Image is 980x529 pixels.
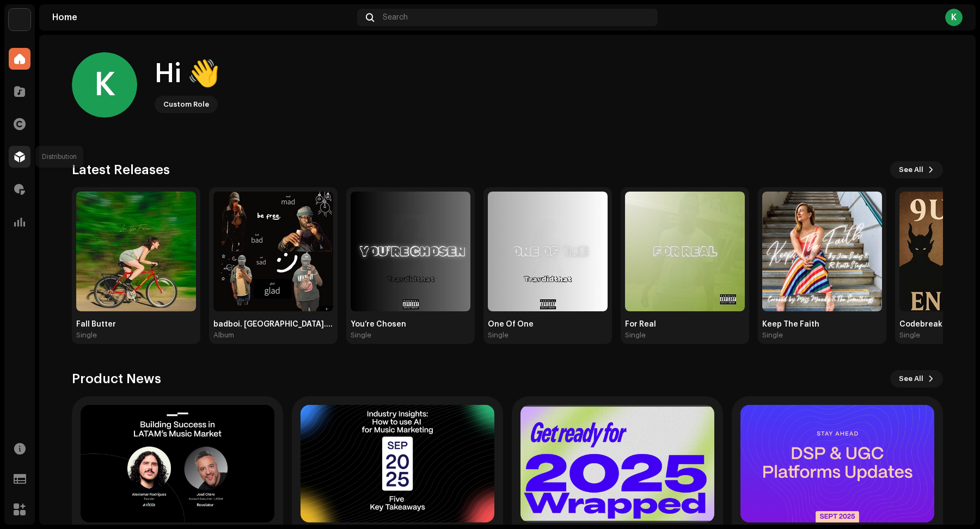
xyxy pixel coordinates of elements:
div: K [945,9,963,26]
div: Single [351,331,371,340]
div: For Real [625,320,745,329]
button: See All [890,161,943,179]
div: Single [762,331,783,340]
img: 8f66a811-fd5f-4b23-b458-f8b9cd778be2 [625,192,745,311]
h3: Latest Releases [72,161,170,179]
div: Fall Butter [76,320,196,329]
img: 75e4eec1-692d-4cab-82c4-939c50097c70 [213,192,333,311]
img: 2e7f8d59-099f-4384-a352-ffb0d97c4ff2 [762,192,882,311]
div: Home [52,13,353,22]
div: Album [213,331,234,340]
span: See All [899,159,923,181]
div: Single [76,331,97,340]
div: badboi. [GEOGRAPHIC_DATA]. [GEOGRAPHIC_DATA]. gladboi [213,320,333,329]
img: 4d355f5d-9311-46a2-b30d-525bdb8252bf [9,9,30,30]
button: See All [890,370,943,387]
div: Single [899,331,920,340]
span: Search [383,13,408,22]
h3: Product News [72,370,161,387]
img: 9346739f-38f5-45ae-b1c0-169e90f6958a [488,192,608,311]
div: K [72,52,137,118]
div: Single [488,331,509,340]
div: Hi 👋 [155,57,220,91]
div: Keep The Faith [762,320,882,329]
span: See All [899,368,923,390]
div: Custom Role [163,98,209,111]
div: You’re Chosen [351,320,470,329]
div: One Of One [488,320,608,329]
img: 87e4eb74-ec90-4915-85dc-981b11a693cb [76,192,196,311]
div: Single [625,331,646,340]
img: 24c7e608-92b1-4faf-b136-d7d9e9a045bb [351,192,470,311]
